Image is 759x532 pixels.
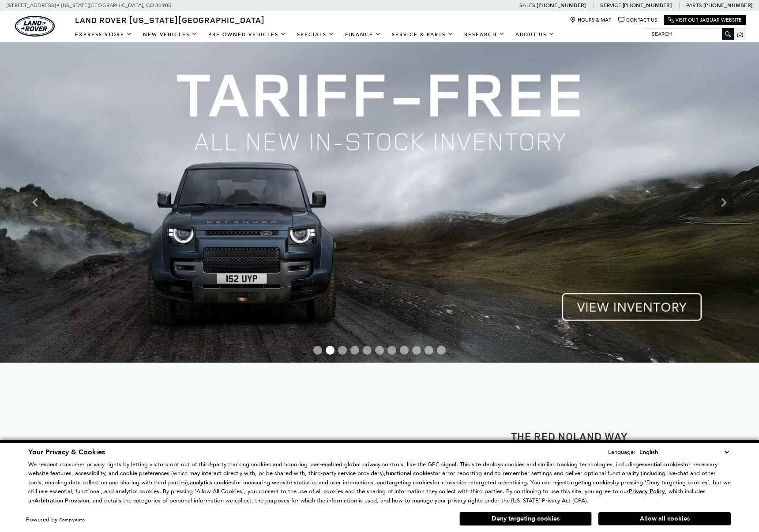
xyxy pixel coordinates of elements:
[59,517,85,523] a: ComplyAuto
[668,17,742,23] a: Visit Our Jaguar Website
[386,469,433,477] strong: functional cookies
[34,497,89,505] strong: Arbitration Provision
[600,2,621,8] span: Service
[313,346,322,355] span: Go to slide 1
[386,431,752,442] h2: The Red Noland Way
[608,449,635,455] div: Language:
[703,2,752,9] a: [PHONE_NUMBER]
[618,17,657,23] a: Contact Us
[26,517,85,523] div: Powered by
[645,29,733,39] input: Search
[326,346,334,355] span: Go to slide 2
[686,2,702,8] span: Parts
[567,479,613,487] strong: targeting cookies
[400,346,409,355] span: Go to slide 8
[340,27,387,42] a: Finance
[637,447,731,457] select: Language Select
[387,27,459,42] a: Service & Parts
[7,2,171,8] a: [STREET_ADDRESS] • [US_STATE][GEOGRAPHIC_DATA], CO 80905
[459,27,510,42] a: Research
[292,27,340,42] a: Specials
[338,346,347,355] span: Go to slide 3
[387,346,396,355] span: Go to slide 7
[26,189,44,216] div: Previous
[425,346,433,355] span: Go to slide 10
[629,487,665,495] u: Privacy Policy
[138,27,203,42] a: New Vehicles
[28,447,105,457] span: Your Privacy & Cookies
[15,16,55,37] img: Land Rover
[598,512,731,525] button: Allow all cookies
[629,488,665,495] a: Privacy Policy
[350,346,359,355] span: Go to slide 4
[437,346,446,355] span: Go to slide 11
[70,15,270,25] a: Land Rover [US_STATE][GEOGRAPHIC_DATA]
[570,17,612,23] a: Hours & Map
[623,2,672,9] a: [PHONE_NUMBER]
[510,27,560,42] a: About Us
[375,346,384,355] span: Go to slide 6
[537,2,586,9] a: [PHONE_NUMBER]
[190,479,234,487] strong: analytics cookies
[70,27,138,42] a: EXPRESS STORE
[75,15,265,25] span: Land Rover [US_STATE][GEOGRAPHIC_DATA]
[70,27,560,42] nav: Main Navigation
[28,460,731,506] p: We respect consumer privacy rights by letting visitors opt out of third-party tracking cookies an...
[363,346,372,355] span: Go to slide 5
[203,27,292,42] a: Pre-Owned Vehicles
[459,512,592,526] button: Deny targeting cookies
[715,189,733,216] div: Next
[387,479,432,487] strong: targeting cookies
[412,346,421,355] span: Go to slide 9
[639,461,683,468] strong: essential cookies
[519,2,535,8] span: Sales
[15,16,55,37] a: land-rover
